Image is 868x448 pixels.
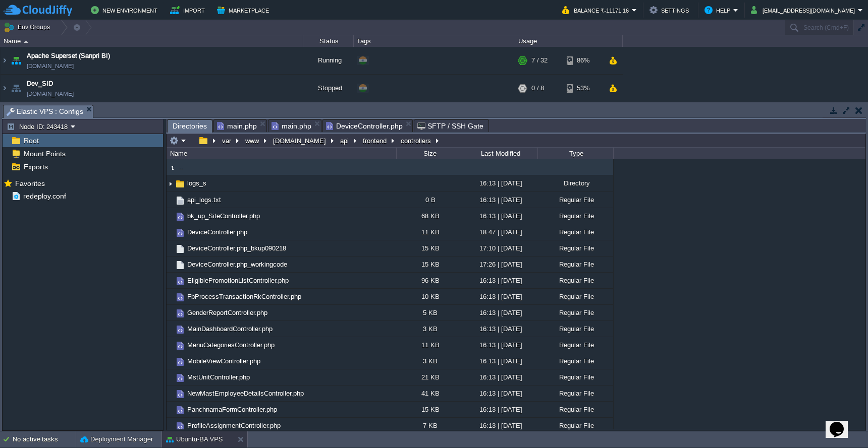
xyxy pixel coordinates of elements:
[167,257,175,272] img: AMDAwAAAACH5BAEAAAAALAAAAAABAAEAAAICRAEAOw==
[167,386,175,401] img: AMDAwAAAACH5BAEAAAAALAAAAAABAAEAAAICRAEAOw==
[4,4,72,17] img: CloudJiffy
[167,289,175,304] img: AMDAwAAAACH5BAEAAAAALAAAAAABAAEAAAICRAEAOw==
[537,289,613,304] div: Regular File
[462,192,537,208] div: 16:13 | [DATE]
[272,136,329,145] button: [DOMAIN_NAME]
[168,148,396,159] div: Name
[396,240,462,256] div: 15 KB
[537,418,613,433] div: Regular File
[217,120,257,132] span: main.php
[1,47,9,74] img: AMDAwAAAACH5BAEAAAAALAAAAAABAAEAAAICRAEAOw==
[304,35,353,47] div: Status
[462,208,537,224] div: 16:13 | [DATE]
[4,20,53,34] button: Env Groups
[186,405,279,414] a: PanchnamaFormController.php
[167,192,175,208] img: AMDAwAAAACH5BAEAAAAALAAAAAABAAEAAAICRAEAOw==
[167,369,175,385] img: AMDAwAAAACH5BAEAAAAALAAAAAABAAEAAAICRAEAOw==
[399,136,433,145] button: controllers
[462,175,537,191] div: 16:13 | [DATE]
[396,337,462,353] div: 11 KB
[537,321,613,337] div: Regular File
[213,119,267,132] li: /var/www/sevarth.in.net/api/common/config/main.php
[167,353,175,369] img: AMDAwAAAACH5BAEAAAAALAAAAAABAAEAAAICRAEAOw==
[175,389,186,400] img: AMDAwAAAACH5BAEAAAAALAAAAAABAAEAAAICRAEAOw==
[244,136,261,145] button: www
[396,402,462,417] div: 15 KB
[186,212,261,220] a: bk_up_SiteController.php
[396,353,462,369] div: 3 KB
[186,196,223,204] a: api_logs.txt
[462,305,537,321] div: 16:13 | [DATE]
[186,276,290,285] span: EligiblePromotionListController.php
[186,373,251,381] a: MstUnitController.php
[1,75,9,102] img: AMDAwAAAACH5BAEAAAAALAAAAAABAAEAAAICRAEAOw==
[24,40,28,43] img: AMDAwAAAACH5BAEAAAAALAAAAAABAAEAAAICRAEAOw==
[186,308,269,317] span: GenderReportController.php
[361,136,389,145] button: frontend
[13,431,76,447] div: No active tasks
[175,227,186,238] img: AMDAwAAAACH5BAEAAAAALAAAAAABAAEAAAICRAEAOw==
[649,4,692,16] button: Settings
[186,325,274,333] a: MainDashboardController.php
[354,35,515,47] div: Tags
[396,192,462,208] div: 0 B
[175,211,186,222] img: AMDAwAAAACH5BAEAAAAALAAAAAABAAEAAAICRAEAOw==
[537,224,613,240] div: Regular File
[9,75,23,102] img: AMDAwAAAACH5BAEAAAAALAAAAAABAAEAAAICRAEAOw==
[396,305,462,321] div: 5 KB
[178,163,185,171] a: ..
[186,179,208,187] span: logs_s
[537,192,613,208] div: Regular File
[326,120,403,132] span: DeviceController.php
[272,120,311,132] span: main.php
[13,179,46,188] span: Favorites
[22,136,40,145] span: Root
[175,340,186,351] img: AMDAwAAAACH5BAEAAAAALAAAAAABAAEAAAICRAEAOw==
[167,240,175,256] img: AMDAwAAAACH5BAEAAAAALAAAAAABAAEAAAICRAEAOw==
[303,47,354,74] div: Running
[537,369,613,385] div: Regular File
[175,260,186,271] img: AMDAwAAAACH5BAEAAAAALAAAAAABAAEAAAICRAEAOw==
[175,276,186,287] img: AMDAwAAAACH5BAEAAAAALAAAAAABAAEAAAICRAEAOw==
[537,305,613,321] div: Regular File
[396,257,462,272] div: 15 KB
[166,434,223,444] button: Ubuntu-BA VPS
[537,175,613,191] div: Directory
[704,4,733,16] button: Help
[463,148,537,159] div: Last Modified
[186,341,276,349] span: MenuCategoriesController.php
[167,402,175,417] img: AMDAwAAAACH5BAEAAAAALAAAAAABAAEAAAICRAEAOw==
[9,47,23,74] img: AMDAwAAAACH5BAEAAAAALAAAAAABAAEAAAICRAEAOw==
[462,369,537,385] div: 16:13 | [DATE]
[186,389,305,398] a: NewMastEmployeeDetailsController.php
[397,148,462,159] div: Size
[167,134,865,148] input: Click to enter the path
[462,289,537,304] div: 16:13 | [DATE]
[186,357,262,365] a: MobileViewController.php
[186,244,288,252] a: DeviceController.php_bkup090218
[27,79,53,89] a: Dev_SID
[167,337,175,353] img: AMDAwAAAACH5BAEAAAAALAAAAAABAAEAAAICRAEAOw==
[13,179,46,187] a: Favorites
[7,105,83,118] span: Elastic VPS : Configs
[167,224,175,240] img: AMDAwAAAACH5BAEAAAAALAAAAAABAAEAAAICRAEAOw==
[826,408,858,438] iframe: chat widget
[186,421,282,430] span: ProfileAssignmentController.php
[396,369,462,385] div: 21 KB
[396,386,462,401] div: 41 KB
[462,273,537,288] div: 16:13 | [DATE]
[22,162,49,171] span: Exports
[462,257,537,272] div: 17:26 | [DATE]
[167,273,175,288] img: AMDAwAAAACH5BAEAAAAALAAAAAABAAEAAAICRAEAOw==
[339,136,351,145] button: api
[462,353,537,369] div: 16:13 | [DATE]
[462,224,537,240] div: 18:47 | [DATE]
[186,228,249,236] a: DeviceController.php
